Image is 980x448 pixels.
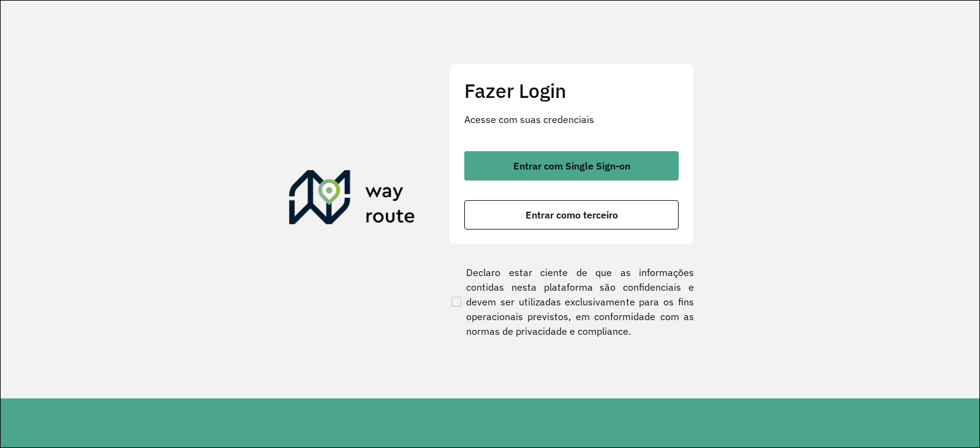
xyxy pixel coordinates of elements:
[513,161,630,171] span: Entrar com Single Sign-on
[449,265,694,338] label: Declaro estar ciente de que as informações contidas nesta plataforma são confidenciais e devem se...
[526,210,618,220] span: Entrar como terceiro
[464,200,679,230] button: button
[289,170,415,229] img: Roteirizador AmbevTech
[464,112,679,127] p: Acesse com suas credenciais
[464,79,679,102] h2: Fazer Login
[464,151,679,181] button: button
